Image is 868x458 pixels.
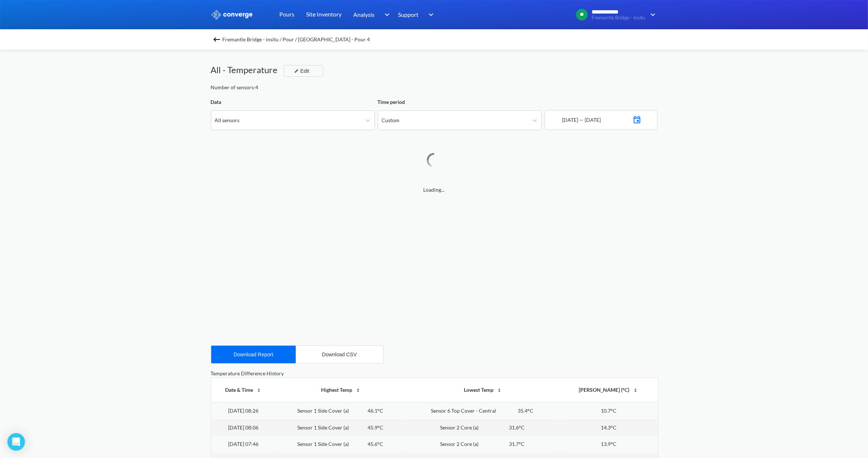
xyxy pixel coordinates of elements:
button: Edit [284,65,323,77]
img: downArrow.svg [424,10,436,19]
th: Highest Temp [276,378,406,402]
th: [PERSON_NAME] (°C) [560,378,658,402]
img: sort-icon.svg [256,387,262,393]
div: 45.6°C [368,440,383,448]
td: [DATE] 08:06 [211,419,276,436]
img: downArrow.svg [380,10,391,19]
img: backspace.svg [212,35,221,44]
div: 35.4°C [518,407,534,415]
div: Sensor 1 Side Cover (a) [297,407,349,415]
div: [DATE] — [DATE] [561,116,601,124]
div: Download Report [234,352,273,357]
span: Loading... [211,186,657,194]
span: Analysis [354,10,375,19]
img: sort-icon.svg [633,387,638,393]
div: All - Temperature [211,63,284,77]
div: Sensor 2 Core (a) [440,440,478,448]
div: Sensor 2 Core (a) [440,424,478,432]
div: 31.7°C [509,440,525,448]
img: sort-icon.svg [496,387,502,393]
img: sort-icon.svg [355,387,361,393]
div: All sensors [215,116,240,124]
div: Number of sensors: 4 [211,83,258,91]
div: Sensor 6 Top Cover - Central [431,407,496,415]
div: Temperature Difference History [211,369,657,378]
button: Download Report [211,346,296,363]
span: Fremantle Bridge - insitu / Pour / [GEOGRAPHIC_DATA] - Pour 4 [223,34,370,45]
img: calendar_icon_blu.svg [633,114,641,124]
div: Time period [378,98,542,106]
div: Edit [291,67,310,75]
div: Sensor 1 Side Cover (a) [297,424,349,432]
div: Custom [382,116,400,124]
span: Support [398,10,419,19]
td: 13.9°C [560,436,658,453]
img: logo_ewhite.svg [211,10,253,19]
button: Download CSV [296,346,383,363]
div: 45.9°C [368,424,383,432]
th: Date & Time [211,378,276,402]
td: [DATE] 08:26 [211,402,276,419]
div: Download CSV [322,352,357,357]
span: Fremantle Bridge - insitu [592,15,646,20]
th: Lowest Temp [406,378,559,402]
div: Open Intercom Messenger [7,433,25,451]
div: Data [211,98,375,106]
td: 14.3°C [560,419,658,436]
img: downArrow.svg [646,10,657,19]
div: 31.6°C [509,424,525,432]
div: 46.1°C [368,407,383,415]
td: 10.7°C [560,402,658,419]
div: Sensor 1 Side Cover (a) [297,440,349,448]
td: [DATE] 07:46 [211,436,276,453]
img: edit-icon.svg [294,69,299,73]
